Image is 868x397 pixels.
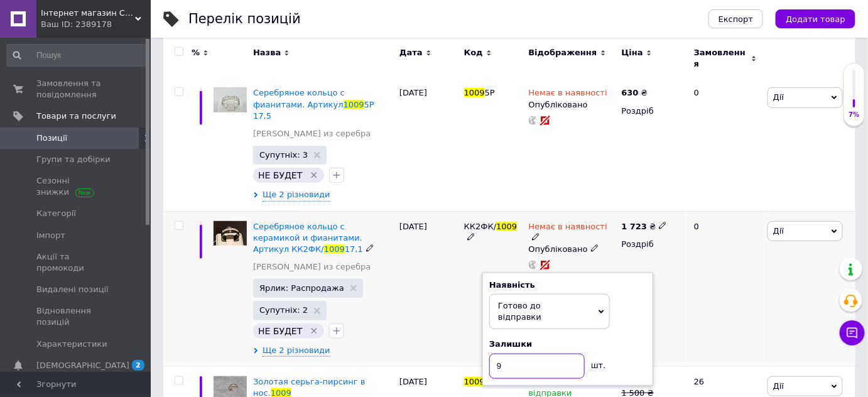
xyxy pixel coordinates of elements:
span: Дії [773,381,784,391]
input: Пошук [6,44,148,67]
span: Замовлення та повідомлення [36,78,116,101]
span: Ще 2 різновиди [263,345,330,357]
span: Немає в наявності [529,222,607,235]
div: Наявність [489,280,646,291]
span: Ярлик: Распродажа [259,284,344,292]
span: 17,1 [345,244,363,254]
span: Замовлення [694,47,748,70]
span: Категорії [36,208,76,219]
b: 1 723 [622,222,648,231]
div: Залишки [489,339,646,350]
div: шт. [585,354,610,371]
button: Чат з покупцем [840,320,865,345]
span: [DEMOGRAPHIC_DATA] [36,360,129,371]
span: 1009 [496,222,517,231]
span: Дата [399,47,423,58]
span: 5Р [485,88,495,97]
button: Експорт [708,9,764,28]
div: 7% [844,111,864,119]
b: 795 [622,377,639,386]
span: 2 [132,360,144,371]
div: ₴ [622,87,648,99]
span: Сезонні знижки [36,175,116,198]
span: Акції та промокоди [36,251,116,274]
span: Імпорт [36,230,65,241]
img: Серебряное кольцо с керамикой и фианитами. Артикул КК2ФК/1009 17,1 [214,221,247,246]
div: Перелік позицій [188,13,301,26]
span: Ще 2 різновиди [263,189,330,201]
a: [PERSON_NAME] из серебра [253,261,371,273]
div: Опубліковано [529,244,616,255]
span: Позиції [36,133,67,144]
span: Відображення [529,47,597,58]
span: Товари та послуги [36,111,116,122]
span: Видалені позиції [36,284,109,295]
span: Експорт [719,14,754,24]
span: Немає в наявності [529,88,607,101]
span: Ціна [622,47,643,58]
b: 630 [622,88,639,97]
div: ₴ [622,221,668,232]
span: Код [464,47,483,58]
span: 5Р 17,5 [253,100,374,121]
span: Характеристики [36,339,107,350]
div: Опубліковано [529,99,616,111]
div: 0 [686,211,764,366]
span: 1009 [344,100,364,109]
span: Дії [773,226,784,236]
a: [PERSON_NAME] из серебра [253,128,371,139]
div: [DATE] [396,211,461,366]
div: Роздріб [622,239,683,250]
svg: Видалити мітку [309,326,319,336]
span: Інтернет магазин СВІТ ЮВЕЛІРНИХ ПРИКРАС [41,8,135,19]
span: Готово до відправки [498,301,541,322]
span: Серебряное кольцо с фианитами. Артикул [253,88,345,109]
span: Додати товар [786,14,845,24]
span: % [192,47,200,58]
span: 1009 [464,377,485,386]
button: Додати товар [776,9,855,28]
div: [DATE] [396,78,461,211]
div: Роздріб [622,106,683,117]
a: Серебряное кольцо с керамикой и фианитами. Артикул КК2ФК/100917,1 [253,222,363,254]
span: КК2ФК/ [464,222,497,231]
span: Серебряное кольцо с керамикой и фианитами. Артикул КК2ФК/ [253,222,362,254]
a: Серебряное кольцо с фианитами. Артикул10095Р 17,5 [253,88,374,120]
span: 1009 [324,244,345,254]
span: НЕ БУДЕТ [258,170,302,180]
span: Відновлення позицій [36,305,116,328]
span: Назва [253,47,281,58]
span: 1009 [464,88,485,97]
span: НЕ БУДЕТ [258,326,302,336]
span: Супутніх: 2 [259,306,308,314]
span: Групи та добірки [36,154,111,165]
div: 0 [686,78,764,211]
span: Дії [773,92,784,102]
div: Ваш ID: 2389178 [41,19,151,30]
span: Супутніх: 3 [259,151,308,159]
svg: Видалити мітку [309,170,319,180]
img: Серебряное кольцо с фианитами. Артикул 10095Р 17,5 [214,87,247,112]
